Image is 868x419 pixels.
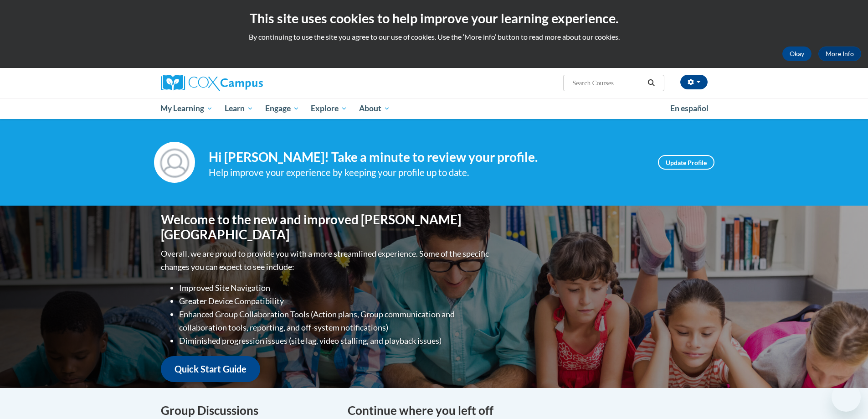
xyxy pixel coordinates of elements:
a: Update Profile [658,155,714,170]
li: Enhanced Group Collaboration Tools (Action plans, Group communication and collaboration tools, re... [179,308,491,334]
img: Cox Campus [161,75,263,91]
li: Improved Site Navigation [179,281,491,295]
a: About [353,98,396,119]
button: Okay [782,47,812,61]
h2: This site uses cookies to help improve your learning experience. [7,9,861,27]
span: My Learning [160,103,213,114]
p: Overall, we are proud to provide you with a more streamlined experience. Some of the specific cha... [161,247,491,274]
a: Explore [305,98,353,119]
li: Diminished progression issues (site lag, video stalling, and playback issues) [179,334,491,347]
a: More Info [818,47,861,61]
a: Learn [219,98,259,119]
span: Engage [265,103,299,114]
span: About [359,103,390,114]
button: Search [644,78,658,88]
span: Learn [225,103,253,114]
a: My Learning [155,98,219,119]
p: By continuing to use the site you agree to our use of cookies. Use the ‘More info’ button to read... [7,32,861,42]
button: Account Settings [680,75,708,89]
h1: Welcome to the new and improved [PERSON_NAME][GEOGRAPHIC_DATA] [161,212,491,243]
a: En español [664,99,714,118]
input: Search Courses [571,78,644,88]
iframe: Button to launch messaging window [832,383,861,412]
h4: Hi [PERSON_NAME]! Take a minute to review your profile. [209,150,644,165]
a: Cox Campus [161,75,334,91]
span: En español [670,103,709,113]
span: Explore [311,103,347,114]
div: Help improve your experience by keeping your profile up to date. [209,165,644,180]
img: Profile Image [154,142,195,183]
div: Main menu [147,98,721,119]
li: Greater Device Compatibility [179,295,491,308]
a: Engage [259,98,305,119]
a: Quick Start Guide [161,356,260,382]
